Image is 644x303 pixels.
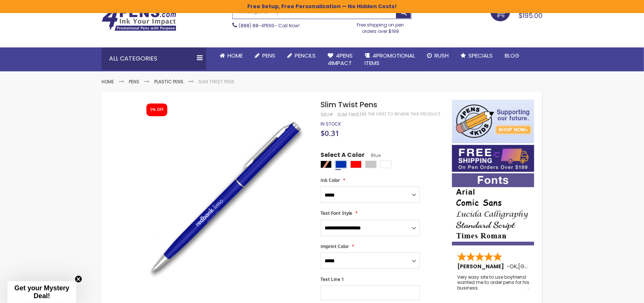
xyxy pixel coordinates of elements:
[214,47,249,64] a: Home
[14,284,69,300] span: Get your Mystery Deal!
[510,263,517,270] span: OK
[295,52,316,59] span: Pencils
[507,263,573,270] span: - ,
[262,52,275,59] span: Pens
[457,275,530,291] div: Very easy site to use boyfriend wanted me to order pens for his business
[321,210,352,216] span: Text Font Style
[321,111,334,118] strong: SKU
[362,111,440,117] a: Be the first to review this product
[249,47,281,64] a: Pens
[349,19,412,34] div: Free shipping on pen orders over $199
[452,173,534,245] img: font-personalization-examples
[140,111,310,281] img: slim_twist_image_blue_1.jpg
[452,100,534,143] img: 4pens 4 kids
[455,47,499,64] a: Specials
[321,99,377,110] span: Slim Twist Pens
[7,281,76,303] div: Get your Mystery Deal!Close teaser
[350,161,362,168] div: Red
[518,263,573,270] span: [GEOGRAPHIC_DATA]
[518,11,542,20] span: $195.00
[154,78,183,85] a: Plastic Pens
[380,161,391,168] div: White
[452,145,534,172] img: Free shipping on orders over $199
[281,47,322,64] a: Pencils
[321,121,341,127] div: Availability
[239,22,300,29] span: - Call Now!
[365,152,381,158] span: Blue
[102,78,114,85] a: Home
[365,52,415,67] span: 4PROMOTIONAL ITEMS
[75,275,82,283] button: Close teaser
[421,47,455,64] a: Rush
[198,79,235,85] li: Slim Twist Pens
[359,47,421,72] a: 4PROMOTIONALITEMS
[321,128,339,138] span: $0.31
[322,47,359,72] a: 4Pens4impact
[365,161,377,168] div: Silver
[321,151,365,161] span: Select A Color
[468,52,493,59] span: Specials
[150,107,164,112] div: 5% OFF
[328,52,353,67] span: 4Pens 4impact
[321,121,341,127] span: In stock
[321,243,349,250] span: Imprint Color
[335,161,347,168] div: Blue
[499,47,525,64] a: Blog
[321,177,340,183] span: Ink Color
[102,47,206,70] div: All Categories
[102,7,176,31] img: 4Pens Custom Pens and Promotional Products
[321,276,344,282] span: Text Line 1
[227,52,243,59] span: Home
[239,22,275,29] a: (888) 88-4PENS
[457,263,507,270] span: [PERSON_NAME]
[505,52,519,59] span: Blog
[337,112,362,118] div: Slim Twist
[434,52,449,59] span: Rush
[129,78,139,85] a: Pens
